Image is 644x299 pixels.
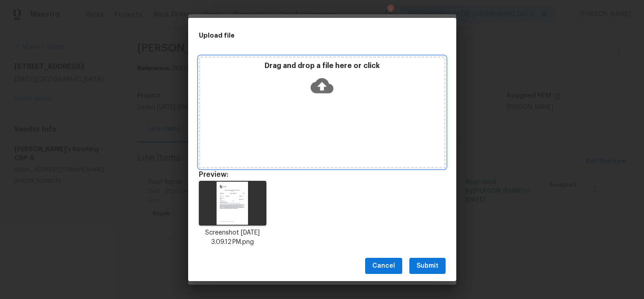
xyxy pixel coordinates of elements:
[199,30,405,40] h2: Upload file
[365,258,402,274] button: Cancel
[417,261,438,272] span: Submit
[200,61,444,71] p: Drag and drop a file here or click
[409,258,446,274] button: Submit
[199,181,267,226] img: D9469emPbLXkAAAAAElFTkSuQmCC
[199,228,267,247] p: Screenshot [DATE] 3.09.12 PM.png
[372,261,395,272] span: Cancel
